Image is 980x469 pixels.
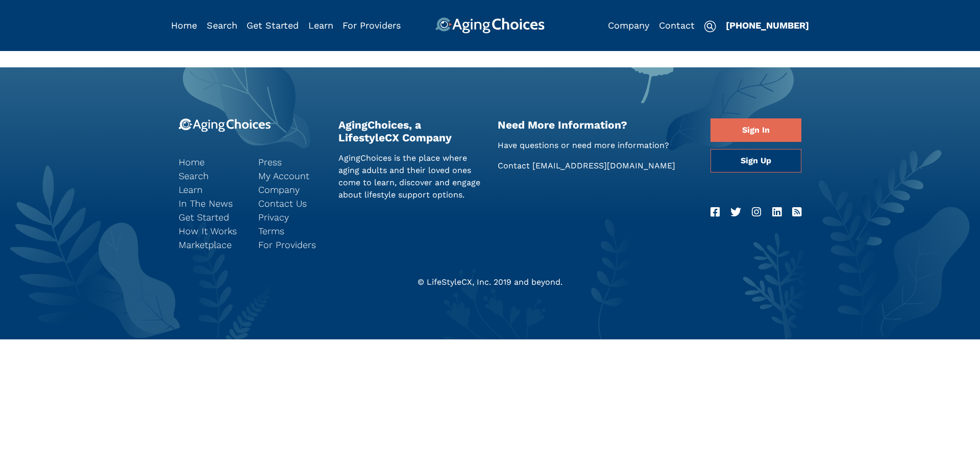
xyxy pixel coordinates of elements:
[608,20,649,31] a: Company
[338,152,483,201] p: AgingChoices is the place where aging adults and their loved ones come to learn, discover and eng...
[498,139,695,152] p: Have questions or need more information?
[171,276,809,288] div: © LifeStyleCX, Inc. 2019 and beyond.
[308,20,333,31] a: Learn
[258,224,323,238] a: Terms
[730,204,741,220] a: Twitter
[532,161,675,170] a: [EMAIL_ADDRESS][DOMAIN_NAME]
[726,20,809,31] a: [PHONE_NUMBER]
[179,155,243,169] a: Home
[704,20,716,33] img: search-icon.svg
[258,169,323,183] a: My Account
[258,210,323,224] a: Privacy
[258,155,323,169] a: Press
[179,196,243,210] a: In The News
[179,183,243,196] a: Learn
[179,224,243,238] a: How It Works
[792,204,801,220] a: RSS Feed
[338,118,483,144] h2: AgingChoices, a LifestyleCX Company
[710,204,720,220] a: Facebook
[710,149,801,172] a: Sign Up
[435,17,545,34] img: AgingChoices
[179,210,243,224] a: Get Started
[207,17,237,34] div: Popover trigger
[258,183,323,196] a: Company
[342,20,401,31] a: For Providers
[258,196,323,210] a: Contact Us
[179,169,243,183] a: Search
[247,20,299,31] a: Get Started
[498,160,695,172] p: Contact
[772,204,781,220] a: LinkedIn
[179,238,243,252] a: Marketplace
[498,118,695,131] h2: Need More Information?
[207,20,237,31] a: Search
[171,20,197,31] a: Home
[659,20,695,31] a: Contact
[258,238,323,252] a: For Providers
[710,118,801,142] a: Sign In
[179,118,271,132] img: 9-logo.svg
[752,204,761,220] a: Instagram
